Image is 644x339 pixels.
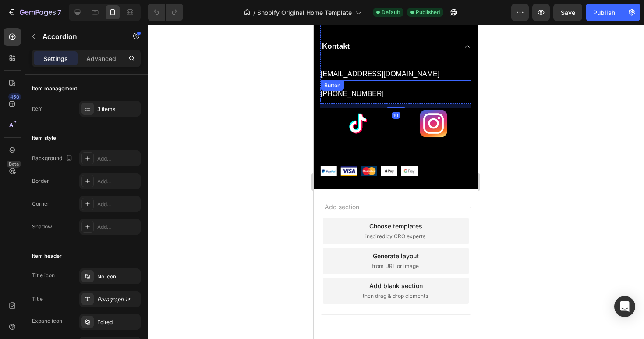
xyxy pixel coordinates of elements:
div: Corner [32,200,50,208]
div: Title [32,295,43,303]
div: Expand icon [32,317,62,325]
div: Beta [7,161,21,168]
span: Save [561,9,575,16]
div: Background [32,153,74,164]
div: Title icon [32,271,55,279]
div: 3 items [97,105,138,113]
div: Item [32,105,43,113]
div: Item header [32,252,62,260]
div: Add... [97,155,138,163]
span: Default [382,8,400,16]
p: Accordion [42,31,117,42]
span: / [253,8,255,17]
div: Publish [593,8,615,17]
div: 450 [8,93,21,100]
p: Settings [43,54,68,63]
p: 7 [57,7,61,18]
span: Published [416,8,440,16]
div: Item management [32,85,77,93]
iframe: Design area [314,25,478,339]
div: Undo/Redo [148,4,183,21]
div: Open Intercom Messenger [614,296,635,317]
div: Add... [97,178,138,186]
div: Shadow [32,223,52,231]
div: Paragraph 1* [97,296,138,303]
button: Save [553,4,582,21]
div: Add... [97,200,138,208]
div: No icon [97,273,138,281]
button: Publish [586,4,623,21]
button: 7 [4,4,65,21]
div: Add... [97,223,138,231]
div: Border [32,177,49,185]
span: Shopify Original Home Template [257,8,352,17]
div: Edited [97,318,138,326]
div: Item style [32,134,56,142]
p: Advanced [86,54,116,63]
